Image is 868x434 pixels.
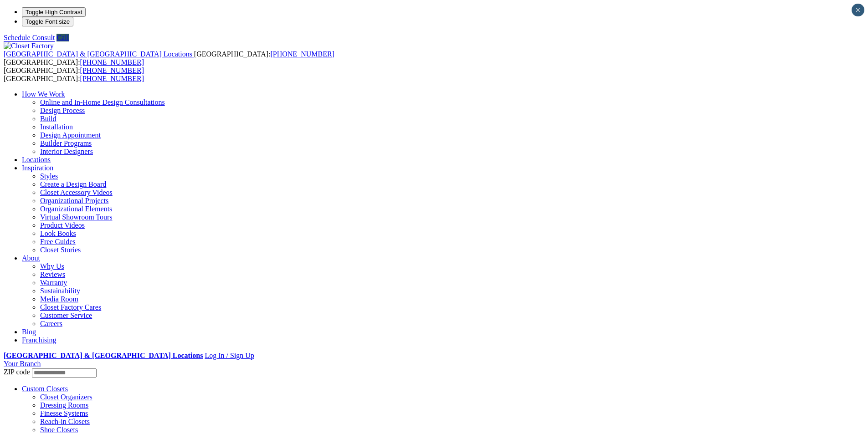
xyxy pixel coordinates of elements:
a: Call [56,34,69,41]
a: Design Process [40,107,85,114]
button: Toggle Font size [22,17,73,26]
a: Virtual Showroom Tours [40,213,113,221]
a: Builder Programs [40,139,92,147]
a: [PHONE_NUMBER] [80,58,144,66]
a: Franchising [22,336,56,344]
a: Organizational Projects [40,197,108,204]
a: Free Guides [40,238,76,245]
span: ZIP code [4,368,30,376]
a: [PHONE_NUMBER] [80,75,144,82]
img: Closet Factory [4,42,54,50]
span: [GEOGRAPHIC_DATA]: [GEOGRAPHIC_DATA]: [4,50,334,66]
a: Online and In-Home Design Consultations [40,98,165,106]
input: Enter your Zip code [32,368,97,378]
span: [GEOGRAPHIC_DATA]: [GEOGRAPHIC_DATA]: [4,66,144,82]
a: Reviews [40,271,65,278]
a: Your Branch [4,360,41,368]
a: Dressing Rooms [40,401,88,409]
a: Log In / Sign Up [205,352,254,359]
button: Toggle High Contrast [22,7,86,17]
a: Closet Organizers [40,393,92,401]
a: Look Books [40,230,76,237]
a: Installation [40,123,73,131]
a: Schedule Consult [4,34,55,41]
a: Reach-in Closets [40,418,90,425]
a: Interior Designers [40,148,93,155]
a: Why Us [40,262,64,270]
a: Locations [22,156,51,163]
a: Closet Accessory Videos [40,189,113,196]
a: How We Work [22,90,65,98]
a: Design Appointment [40,131,101,139]
a: About [22,254,40,262]
a: Build [40,115,56,123]
a: [PHONE_NUMBER] [80,66,144,74]
span: [GEOGRAPHIC_DATA] & [GEOGRAPHIC_DATA] Locations [4,50,192,58]
a: Careers [40,320,62,327]
a: [PHONE_NUMBER] [270,50,334,58]
a: Media Room [40,295,78,303]
a: Organizational Elements [40,205,112,213]
a: Create a Design Board [40,180,106,188]
a: Finesse Systems [40,409,88,417]
a: Closet Factory Cares [40,303,101,311]
a: [GEOGRAPHIC_DATA] & [GEOGRAPHIC_DATA] Locations [4,50,194,58]
span: Toggle High Contrast [26,9,82,15]
button: Close [852,4,864,16]
a: Sustainability [40,287,80,295]
a: [GEOGRAPHIC_DATA] & [GEOGRAPHIC_DATA] Locations [4,352,203,359]
a: Closet Stories [40,246,81,254]
a: Shoe Closets [40,426,78,434]
a: Customer Service [40,311,92,319]
a: Inspiration [22,164,53,172]
span: Toggle Font size [26,18,70,25]
a: Product Videos [40,221,85,229]
a: Blog [22,328,36,336]
a: Styles [40,172,58,180]
a: Warranty [40,279,67,286]
a: Custom Closets [22,385,68,393]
